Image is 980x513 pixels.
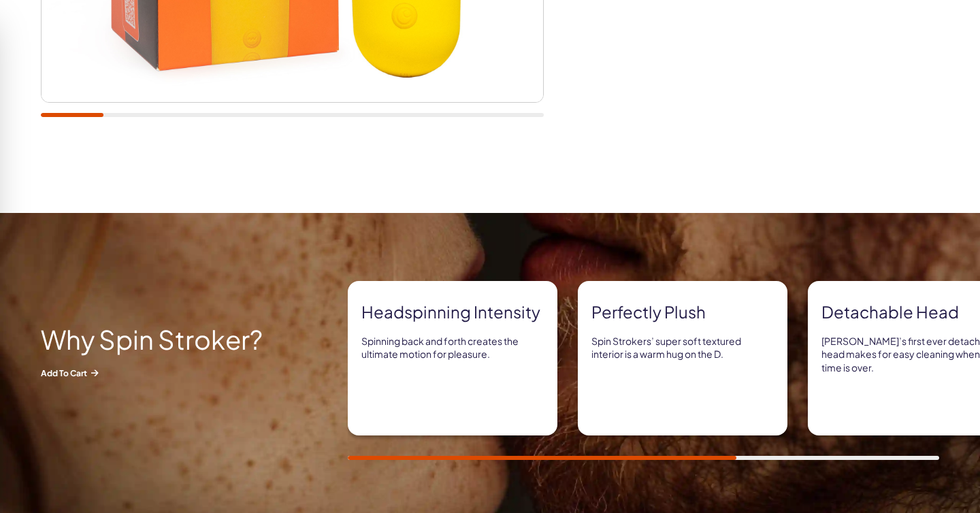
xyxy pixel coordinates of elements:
[591,335,774,361] p: Spin Strokers’ super soft textured interior is a warm hug on the D.
[361,335,544,361] p: Spinning back and forth creates the ultimate motion for pleasure.
[591,301,774,324] strong: Perfectly plush
[361,301,544,324] strong: Headspinning intensity
[41,367,286,378] span: Add to Cart
[41,325,286,353] h2: Why Spin Stroker?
